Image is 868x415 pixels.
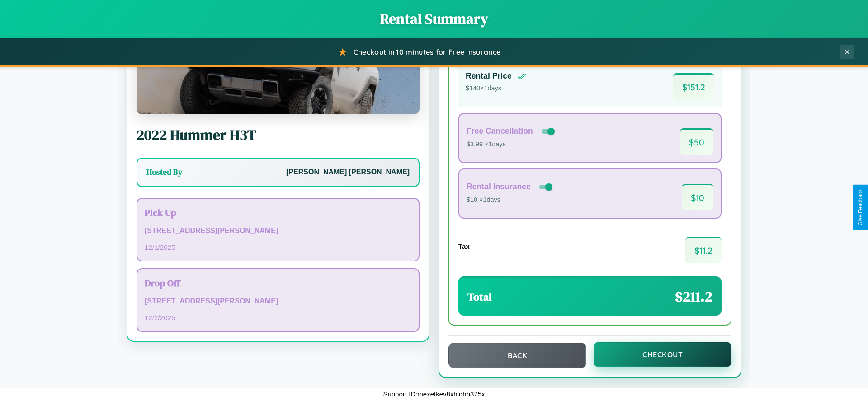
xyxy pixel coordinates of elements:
p: [STREET_ADDRESS][PERSON_NAME] [145,295,411,308]
span: $ 211.2 [675,287,712,307]
h2: 2022 Hummer H3T [137,125,420,145]
p: $ 140 × 1 days [466,83,526,94]
p: [PERSON_NAME] [PERSON_NAME] [286,166,410,179]
span: Checkout in 10 minutes for Free Insurance [354,47,500,56]
p: $10 × 1 days [467,194,554,206]
p: $3.99 × 1 days [467,139,557,150]
button: Back [448,343,586,368]
span: $ 50 [680,128,713,155]
h3: Drop Off [145,276,411,289]
h1: Rental Summary [9,9,859,29]
img: Hummer H3T [137,24,420,114]
h4: Rental Insurance [467,182,531,191]
h3: Hosted By [146,167,182,177]
span: $ 10 [682,184,713,210]
h3: Pick Up [145,206,411,219]
span: $ 11.2 [685,237,722,263]
h4: Free Cancellation [467,126,533,136]
div: Give Feedback [857,189,863,226]
p: 12 / 1 / 2025 [145,241,411,253]
p: Support ID: mexetkev8xhlqhh375x [383,388,485,400]
span: $ 151.2 [673,73,714,100]
p: [STREET_ADDRESS][PERSON_NAME] [145,224,411,238]
h4: Rental Price [466,71,512,81]
button: Checkout [594,342,731,367]
h4: Tax [458,242,470,250]
h3: Total [467,289,492,304]
p: 12 / 2 / 2025 [145,312,411,324]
